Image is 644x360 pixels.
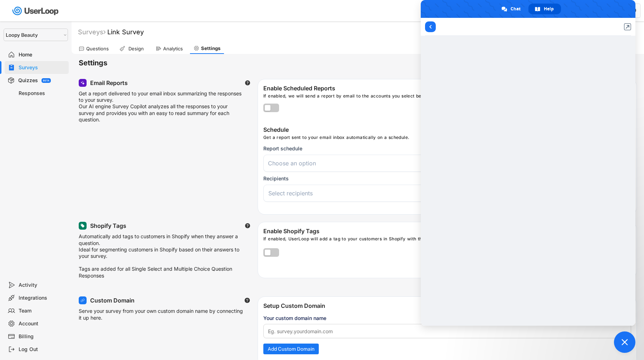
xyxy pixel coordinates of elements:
[245,223,250,229] text: 
[19,64,66,71] div: Surveys
[80,81,85,85] img: MagicMajor.svg
[528,4,561,14] div: Help
[19,90,66,97] div: Responses
[107,28,144,36] font: Link Survey
[19,51,66,58] div: Home
[245,80,250,86] button: 
[43,79,49,82] div: BETA
[79,90,243,123] div: Get a report delivered to your email inbox summarizing the responses to your survey. Our AI engin...
[19,307,66,314] div: Team
[263,175,289,182] div: Recipients
[268,190,630,197] input: Select recipients
[19,333,66,340] div: Billing
[127,46,145,52] div: Design
[201,45,220,51] div: Settings
[19,346,66,353] div: Log Out
[86,46,109,52] div: Questions
[263,135,633,142] div: Get a report sent to your email inbox automatically on a schedule.
[245,80,250,86] text: 
[425,21,436,32] span: Return to articles
[90,79,128,87] div: Email Reports
[163,46,183,52] div: Analytics
[90,222,126,230] div: Shopify Tags
[79,308,243,324] div: Serve your survey from your own custom domain name by connecting it up here.
[614,331,635,353] div: Close chat
[263,344,319,354] button: Add Custom Domain
[511,4,521,14] span: Chat
[11,4,61,18] img: userloop-logo-01.svg
[544,4,554,14] span: Help
[79,58,644,68] h6: Settings
[79,233,243,279] div: Automatically add tags to customers in Shopify when they answer a question. Ideal for segmenting ...
[263,324,631,338] input: Eg. survey.yourdomain.com
[263,93,636,102] div: If enabled, we will send a report by email to the accounts you select below.
[19,320,66,327] div: Account
[245,223,250,229] button: 
[90,297,135,304] div: Custom Domain
[263,145,302,152] div: Report schedule
[630,7,636,14] text: 
[263,85,636,93] div: Enable Scheduled Reports
[78,28,106,36] div: Surveys
[18,77,38,84] div: Quizzes
[263,227,636,236] div: Enable Shopify Tags
[495,4,528,14] div: Chat
[263,302,636,311] div: Setup Custom Domain
[19,295,66,301] div: Integrations
[263,314,631,322] div: Your custom domain name
[19,282,66,289] div: Activity
[263,126,633,135] div: Schedule
[624,23,631,30] a: View in Helpdesk
[263,236,636,245] div: If enabled, UserLoop will add a tag to your customers in Shopify with their answers to your survey.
